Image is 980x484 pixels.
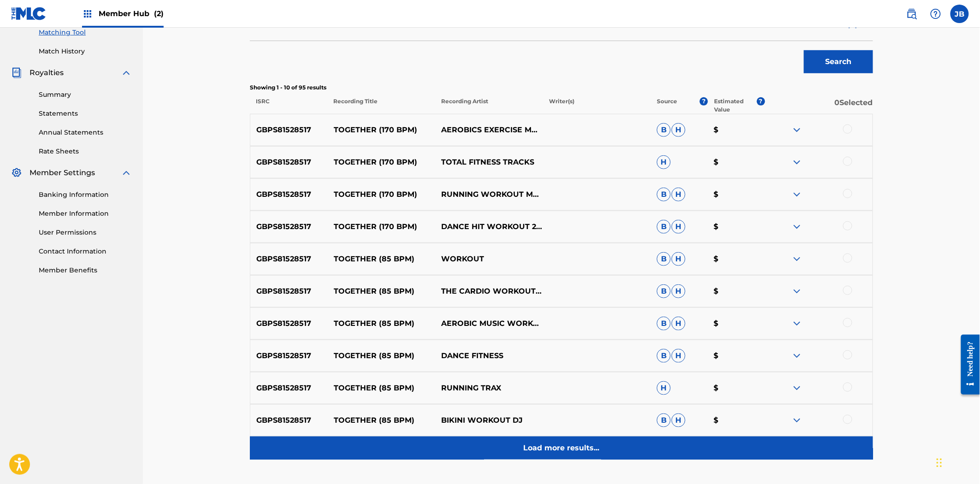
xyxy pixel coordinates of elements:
span: B [657,188,671,201]
p: TOTAL FITNESS TRACKS [435,157,543,168]
div: Help [927,5,945,23]
div: Drag [937,449,942,477]
p: DANCE FITNESS [435,350,543,361]
iframe: Chat Widget [934,440,980,484]
a: Match History [39,47,132,56]
span: B [657,413,671,427]
p: Load more results... [524,443,600,454]
span: H [672,284,685,298]
span: H [672,317,685,331]
img: expand [791,318,803,329]
img: expand [791,157,803,168]
p: Showing 1 - 10 of 95 results [250,83,873,92]
span: H [672,252,685,266]
span: Member Settings [30,167,95,178]
span: H [657,381,671,395]
p: Source [657,97,678,114]
p: $ [708,254,765,265]
img: expand [791,415,803,426]
p: $ [708,350,765,361]
a: Member Information [39,209,132,218]
p: ISRC [250,97,327,114]
a: User Permissions [39,228,132,237]
span: B [657,349,671,363]
p: Recording Artist [435,97,543,114]
a: Matching Tool [39,28,132,37]
p: 0 Selected [765,97,873,114]
img: expand [121,67,132,78]
p: $ [708,221,765,232]
p: GBPS81528517 [250,318,328,329]
p: GBPS81528517 [250,189,328,200]
img: help [930,8,941,19]
p: Recording Title [327,97,435,114]
a: Banking Information [39,190,132,200]
p: $ [708,124,765,136]
img: expand [791,124,803,136]
span: B [657,220,671,234]
p: GBPS81528517 [250,254,328,265]
img: expand [791,221,803,232]
p: $ [708,189,765,200]
p: GBPS81528517 [250,124,328,136]
p: GBPS81528517 [250,286,328,297]
button: Search [804,50,873,73]
img: Royalties [11,67,22,78]
p: TOGETHER (85 BPM) [328,415,436,426]
span: B [657,252,671,266]
span: ? [700,97,708,106]
p: TOGETHER (170 BPM) [328,124,436,136]
a: Annual Statements [39,128,132,137]
span: H [672,413,685,427]
p: $ [708,318,765,329]
img: expand [791,383,803,394]
a: Public Search [903,5,921,23]
p: RUNNING WORKOUT MUSIC [435,189,543,200]
img: expand [121,167,132,178]
span: H [672,188,685,201]
a: Member Benefits [39,266,132,275]
span: Royalties [30,67,64,78]
p: THE CARDIO WORKOUT CREW [435,286,543,297]
img: expand [791,189,803,200]
span: H [672,123,685,137]
span: H [657,155,671,169]
div: User Menu [950,5,969,23]
p: GBPS81528517 [250,350,328,361]
p: RUNNING TRAX [435,383,543,394]
p: GBPS81528517 [250,157,328,168]
iframe: Resource Center [954,328,980,402]
p: BIKINI WORKOUT DJ [435,415,543,426]
p: $ [708,383,765,394]
p: TOGETHER (170 BPM) [328,189,436,200]
p: TOGETHER (85 BPM) [328,318,436,329]
img: expand [791,254,803,265]
img: search [906,8,917,19]
p: TOGETHER (170 BPM) [328,157,436,168]
span: H [672,349,685,363]
img: Member Settings [11,167,22,178]
p: Writer(s) [543,97,651,114]
p: $ [708,286,765,297]
p: AEROBICS EXERCISE MUSIC [435,124,543,136]
p: GBPS81528517 [250,415,328,426]
p: WORKOUT [435,254,543,265]
p: $ [708,157,765,168]
span: Member Hub [99,8,164,19]
p: DANCE HIT WORKOUT 2015 [435,221,543,232]
p: Estimated Value [714,97,756,114]
span: H [672,220,685,234]
a: Statements [39,109,132,118]
img: expand [791,350,803,361]
p: $ [708,415,765,426]
a: Contact Information [39,247,132,256]
p: TOGETHER (85 BPM) [328,254,436,265]
span: B [657,317,671,331]
p: GBPS81528517 [250,221,328,232]
span: B [657,284,671,298]
p: GBPS81528517 [250,383,328,394]
span: (2) [154,9,164,18]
